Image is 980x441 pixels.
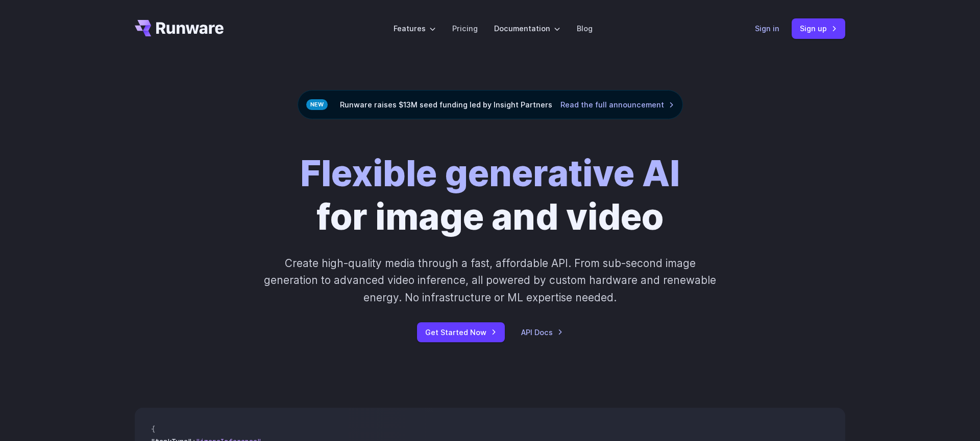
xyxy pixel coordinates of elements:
a: Sign in [755,23,779,34]
a: Get Started Now [417,322,505,342]
a: Go to / [135,20,224,36]
label: Features [394,23,436,34]
a: Pricing [452,23,478,34]
a: Read the full announcement [560,99,674,111]
a: API Docs [521,326,563,338]
p: Create high-quality media through a fast, affordable API. From sub-second image generation to adv... [263,255,718,306]
label: Documentation [494,23,560,34]
div: Runware raises $13M seed funding led by Insight Partners [298,90,683,119]
span: { [151,425,155,434]
h1: for image and video [300,152,680,238]
a: Blog [577,23,593,34]
a: Sign up [792,18,845,38]
strong: Flexible generative AI [300,151,680,195]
